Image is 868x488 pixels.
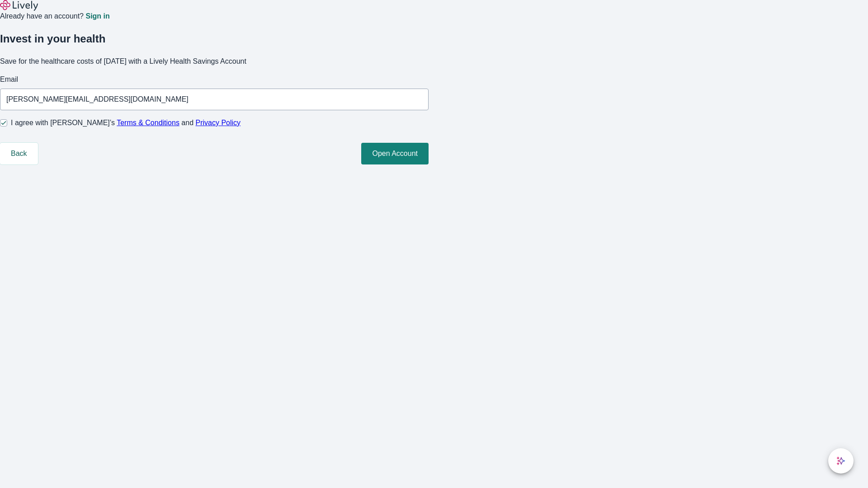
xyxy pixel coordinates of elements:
svg: Lively AI Assistant [836,456,845,465]
a: Privacy Policy [196,119,241,127]
button: chat [828,448,854,474]
a: Sign in [85,13,109,20]
a: Terms & Conditions [117,119,179,127]
span: I agree with [PERSON_NAME]’s and [11,117,241,128]
button: Open Account [361,143,429,164]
